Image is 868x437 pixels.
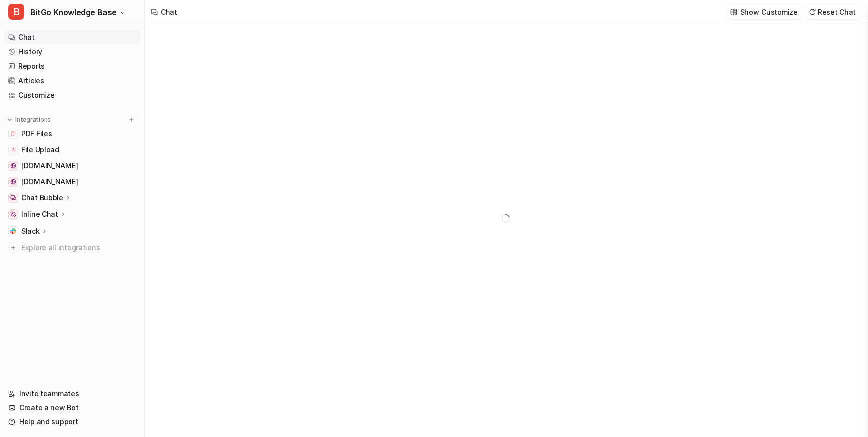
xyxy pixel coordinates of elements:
a: Create a new Bot [4,401,140,415]
a: Chat [4,30,140,44]
span: BitGo Knowledge Base [30,5,117,19]
span: PDF Files [21,129,52,139]
img: Chat Bubble [10,195,16,201]
span: B [8,4,24,20]
button: Integrations [4,115,54,125]
img: Slack [10,228,16,234]
a: File UploadFile Upload [4,143,140,157]
p: Slack [21,226,40,236]
p: Show Customize [740,7,798,17]
a: Invite teammates [4,387,140,401]
img: File Upload [10,147,16,153]
a: Articles [4,74,140,88]
a: www.bitgo.com[DOMAIN_NAME] [4,175,140,189]
a: History [4,45,140,59]
img: explore all integrations [8,243,18,253]
button: Reset Chat [806,5,860,19]
img: www.bitgo.com [10,179,16,185]
p: Inline Chat [21,209,58,220]
a: PDF FilesPDF Files [4,127,140,141]
a: developers.bitgo.com[DOMAIN_NAME] [4,159,140,173]
div: Chat [161,7,177,17]
span: [DOMAIN_NAME] [21,177,78,187]
img: Inline Chat [10,211,16,217]
button: Show Customize [727,5,802,19]
span: Explore all integrations [21,240,136,256]
p: Chat Bubble [21,193,63,203]
img: PDF Files [10,131,16,137]
a: Explore all integrations [4,241,140,255]
img: customize [730,8,737,16]
a: Customize [4,88,140,102]
img: menu_add.svg [128,116,135,123]
span: File Upload [21,145,59,155]
a: Reports [4,59,140,73]
a: Help and support [4,415,140,429]
img: expand menu [6,116,13,123]
img: developers.bitgo.com [10,163,16,169]
span: [DOMAIN_NAME] [21,161,78,171]
p: Integrations [15,116,51,124]
img: reset [809,8,816,16]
